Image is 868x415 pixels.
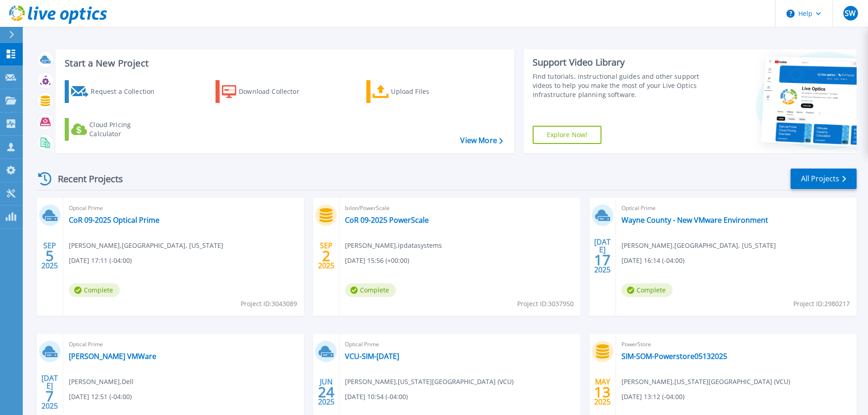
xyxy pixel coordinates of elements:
span: [DATE] 15:56 (+00:00) [345,256,409,266]
div: MAY 2025 [594,375,611,409]
div: Support Video Library [533,56,703,68]
span: Project ID: 2980217 [793,299,850,309]
div: Request a Collection [91,82,164,101]
span: [DATE] 17:11 (-04:00) [69,256,132,266]
span: Project ID: 3037950 [517,299,574,309]
span: [PERSON_NAME] , ipdatasystems [345,241,442,251]
a: View More [460,136,503,145]
span: [PERSON_NAME] , [US_STATE][GEOGRAPHIC_DATA] (VCU) [621,377,790,387]
a: Request a Collection [65,80,166,103]
span: 2 [322,252,330,260]
span: Optical Prime [345,339,575,349]
div: Download Collector [239,82,312,101]
a: Explore Now! [533,126,602,144]
span: Optical Prime [69,339,298,349]
span: [DATE] 12:51 (-04:00) [69,392,132,402]
div: SEP 2025 [41,239,58,272]
span: Optical Prime [69,203,298,213]
span: Complete [621,283,673,297]
span: 5 [46,252,54,260]
span: [PERSON_NAME] , [GEOGRAPHIC_DATA], [US_STATE] [621,241,776,251]
a: Wayne County - New VMware Environment [621,215,768,225]
span: [PERSON_NAME] , [GEOGRAPHIC_DATA], [US_STATE] [69,241,223,251]
span: Complete [69,283,120,297]
a: SIM-SOM-Powerstore05132025 [621,352,727,361]
div: Upload Files [391,82,464,101]
span: 17 [594,256,611,264]
span: [DATE] 10:54 (-04:00) [345,392,408,402]
a: Download Collector [216,80,317,103]
span: SW [845,10,856,17]
span: Optical Prime [621,203,851,213]
div: [DATE] 2025 [41,375,58,409]
a: VCU-SIM-[DATE] [345,352,399,361]
span: PowerStore [621,339,851,349]
span: Complete [345,283,396,297]
span: Project ID: 3043089 [241,299,297,309]
div: SEP 2025 [318,239,335,272]
a: CoR 09-2025 PowerScale [345,215,429,225]
span: [DATE] 16:14 (-04:00) [621,256,684,266]
a: [PERSON_NAME] VMWare [69,352,156,361]
span: 7 [46,392,54,400]
a: CoR 09-2025 Optical Prime [69,215,159,225]
a: All Projects [791,169,857,189]
div: Cloud Pricing Calculator [89,120,162,138]
h3: Start a New Project [65,58,503,68]
span: 13 [594,388,611,396]
div: Find tutorials, instructional guides and other support videos to help you make the most of your L... [533,72,703,99]
a: Cloud Pricing Calculator [65,118,166,141]
span: 24 [318,388,334,396]
span: [DATE] 13:12 (-04:00) [621,392,684,402]
span: [PERSON_NAME] , [US_STATE][GEOGRAPHIC_DATA] (VCU) [345,377,514,387]
div: Recent Projects [35,168,135,190]
div: JUN 2025 [318,375,335,409]
span: Isilon/PowerScale [345,203,575,213]
a: Upload Files [366,80,468,103]
span: [PERSON_NAME] , Dell [69,377,134,387]
div: [DATE] 2025 [594,239,611,272]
